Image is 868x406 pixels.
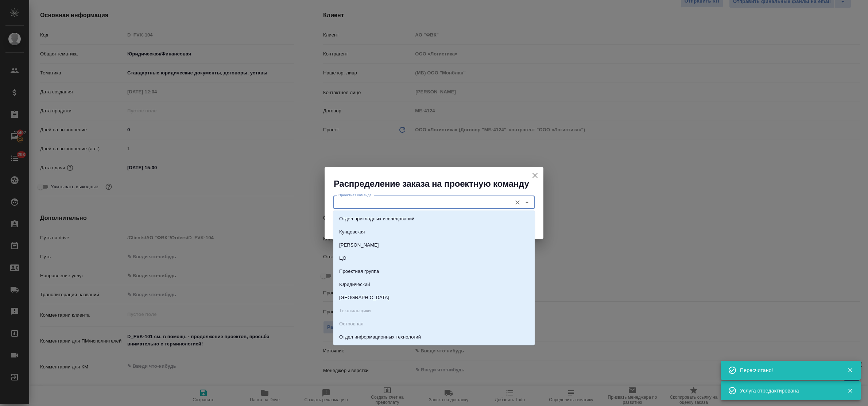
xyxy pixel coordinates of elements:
[522,197,532,208] button: Close
[339,228,365,236] p: Кунцевская
[530,170,540,181] button: close
[339,333,421,341] p: Отдел информационных технологий
[339,255,346,262] p: ЦО
[740,367,836,374] div: Пересчитано!
[740,387,836,394] div: Услуга отредактирована
[512,197,523,208] button: Очистить
[339,215,414,223] p: Отдел прикладных исследований
[842,367,857,374] button: Закрыть
[334,178,543,190] h2: Распределение заказа на проектную команду
[339,268,379,275] p: Проектная группа
[339,294,389,301] p: [GEOGRAPHIC_DATA]
[339,281,370,288] p: Юридический
[339,241,379,249] p: [PERSON_NAME]
[842,387,857,394] button: Закрыть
